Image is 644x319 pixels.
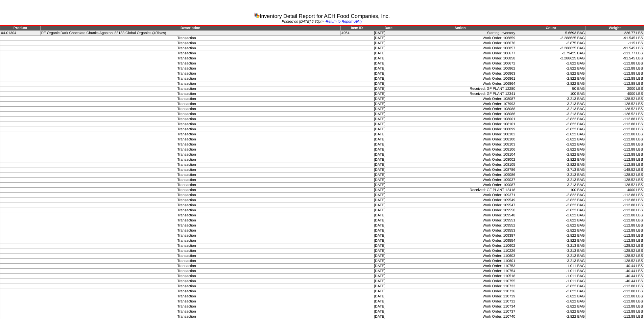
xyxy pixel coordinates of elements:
[586,127,644,132] td: -112.88 LBS
[0,132,373,137] td: Transaction
[0,172,373,178] td: Transaction
[586,193,644,198] td: -112.88 LBS
[0,117,373,122] td: Transaction
[586,203,644,208] td: -112.88 LBS
[586,76,644,81] td: -112.88 LBS
[516,243,586,248] td: -3.213 BAG
[373,254,404,259] td: [DATE]
[373,31,404,36] td: [DATE]
[516,97,586,102] td: -3.213 BAG
[373,304,404,309] td: [DATE]
[0,223,373,228] td: Transaction
[373,238,404,243] td: [DATE]
[0,167,373,172] td: Transaction
[586,41,644,46] td: -115 LBS
[404,51,516,56] td: Work Order: 106677
[373,91,404,97] td: [DATE]
[516,66,586,71] td: -2.822 BAG
[404,193,516,198] td: Work Order: 109371
[586,309,644,314] td: -112.88 LBS
[586,208,644,213] td: -112.88 LBS
[516,223,586,228] td: -2.822 BAG
[586,172,644,178] td: -128.52 LBS
[404,31,516,36] td: Starting Inventory
[516,294,586,299] td: -2.822 BAG
[0,228,373,233] td: Transaction
[373,142,404,147] td: [DATE]
[516,86,586,91] td: 50 BAG
[516,218,586,223] td: -2.822 BAG
[373,66,404,71] td: [DATE]
[0,102,373,107] td: Transaction
[373,46,404,51] td: [DATE]
[404,41,516,46] td: Work Order: 106676
[373,167,404,172] td: [DATE]
[404,279,516,284] td: Work Order: 110755
[586,233,644,238] td: -112.88 LBS
[404,223,516,228] td: Work Order: 109552
[586,213,644,218] td: -112.88 LBS
[0,152,373,157] td: Transaction
[0,208,373,213] td: Transaction
[404,233,516,238] td: Work Order: 109387
[586,102,644,107] td: -128.52 LBS
[373,284,404,289] td: [DATE]
[404,56,516,61] td: Work Order: 106858
[516,102,586,107] td: -3.213 BAG
[516,188,586,193] td: 100 BAG
[404,299,516,304] td: Work Order: 110732
[516,127,586,132] td: -2.822 BAG
[404,122,516,127] td: Work Order: 108101
[0,36,373,41] td: Transaction
[404,269,516,274] td: Work Order: 110754
[0,213,373,218] td: Transaction
[373,213,404,218] td: [DATE]
[516,254,586,259] td: -3.213 BAG
[0,254,373,259] td: Transaction
[0,248,373,254] td: Transaction
[586,238,644,243] td: -112.88 LBS
[404,172,516,178] td: Work Order: 109086
[373,25,404,31] td: Date
[373,41,404,46] td: [DATE]
[586,31,644,36] td: 226.77 LBS
[516,91,586,97] td: 100 BAG
[516,147,586,152] td: -2.822 BAG
[404,117,516,122] td: Work Order: 108001
[404,152,516,157] td: Work Order: 108104
[516,152,586,157] td: -2.822 BAG
[516,122,586,127] td: -2.822 BAG
[0,193,373,198] td: Transaction
[0,299,373,304] td: Transaction
[516,132,586,137] td: -2.822 BAG
[0,25,41,31] td: Product
[404,162,516,167] td: Work Order: 108105
[516,107,586,112] td: -3.213 BAG
[0,66,373,71] td: Transaction
[586,254,644,259] td: -128.52 LBS
[516,56,586,61] td: -2.288625 BAG
[373,137,404,142] td: [DATE]
[586,223,644,228] td: -112.88 LBS
[586,107,644,112] td: -128.52 LBS
[586,66,644,71] td: -112.88 LBS
[373,294,404,299] td: [DATE]
[586,289,644,294] td: -112.88 LBS
[516,162,586,167] td: -2.822 BAG
[0,122,373,127] td: Transaction
[586,36,644,41] td: -91.545 LBS
[404,86,516,91] td: Received: GF PLANT 12280
[0,76,373,81] td: Transaction
[516,183,586,188] td: -3.213 BAG
[0,304,373,309] td: Transaction
[404,238,516,243] td: Work Order: 109554
[0,264,373,269] td: Transaction
[586,218,644,223] td: -112.88 LBS
[516,208,586,213] td: -2.822 BAG
[0,142,373,147] td: Transaction
[404,274,516,279] td: Work Order: 110518
[373,147,404,152] td: [DATE]
[586,284,644,289] td: -112.88 LBS
[373,269,404,274] td: [DATE]
[373,228,404,233] td: [DATE]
